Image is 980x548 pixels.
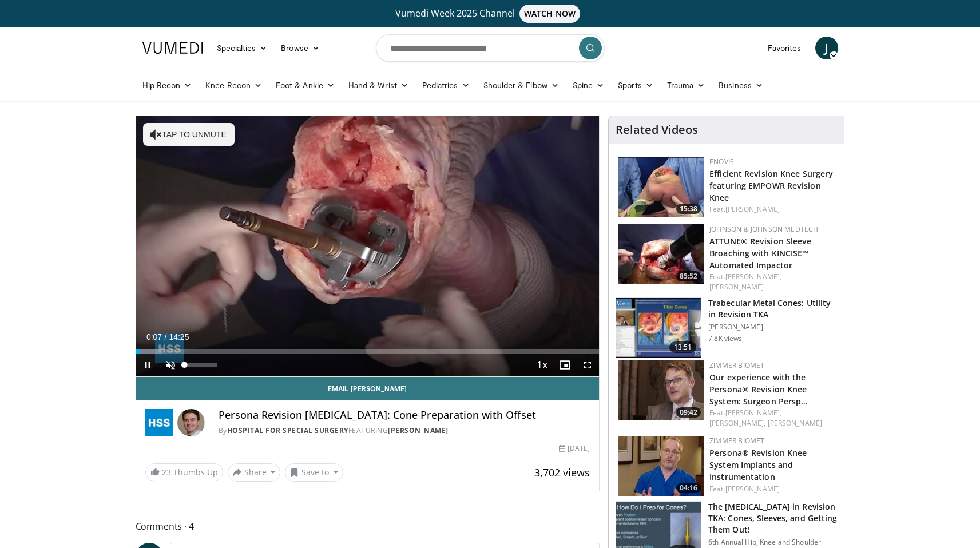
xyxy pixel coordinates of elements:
a: 09:42 [618,360,704,420]
span: 09:42 [676,407,701,418]
button: Share [228,463,281,482]
div: Feat. [709,408,835,428]
a: Business [712,74,770,97]
div: Feat. [709,272,835,292]
a: Favorites [761,37,808,59]
a: Sports [611,74,660,97]
h3: Trabecular Metal Cones: Utility in Revision TKA [708,297,837,320]
button: Enable picture-in-picture mode [553,354,576,376]
a: 23 Thumbs Up [145,463,223,481]
a: Our experience with the Persona® Revision Knee System: Surgeon Persp… [709,372,808,407]
h4: Persona Revision [MEDICAL_DATA]: Cone Preparation with Offset [219,409,590,422]
img: 2c6dc023-217a-48ee-ae3e-ea951bf834f3.150x105_q85_crop-smart_upscale.jpg [618,157,704,217]
button: Pause [136,354,159,376]
video-js: Video Player [136,116,600,377]
a: Hand & Wrist [342,74,415,97]
a: [PERSON_NAME] [709,282,764,292]
img: ca84d45e-8f05-4bb2-8d95-5e9a3f95d8cb.150x105_q85_crop-smart_upscale.jpg [618,436,704,496]
a: 13:51 Trabecular Metal Cones: Utility in Revision TKA [PERSON_NAME] 7.8K views [616,297,837,358]
p: 7.8K views [708,334,742,343]
img: a6cc4739-87cc-4358-abd9-235c6f460cb9.150x105_q85_crop-smart_upscale.jpg [618,224,704,284]
span: / [165,332,167,341]
span: Comments 4 [136,519,600,534]
a: Foot & Ankle [269,74,342,97]
div: Progress Bar [136,349,600,354]
a: Enovis [709,157,734,166]
a: Hip Recon [136,74,199,97]
div: [DATE] [559,443,590,454]
a: Vumedi Week 2025 ChannelWATCH NOW [144,5,836,23]
a: Efficient Revision Knee Surgery featuring EMPOWR Revision Knee [709,168,833,203]
span: 14:25 [169,332,189,341]
a: 04:16 [618,436,704,496]
a: Zimmer Biomet [709,360,764,370]
div: Feat. [709,204,835,215]
a: Shoulder & Elbow [477,74,566,97]
a: 85:52 [618,224,704,284]
a: [PERSON_NAME] [768,418,822,428]
h4: Related Videos [616,123,698,137]
button: Fullscreen [576,354,599,376]
img: 286158_0001_1.png.150x105_q85_crop-smart_upscale.jpg [616,298,701,358]
a: Pediatrics [415,74,477,97]
a: Hospital for Special Surgery [227,426,348,435]
a: [PERSON_NAME], [725,272,781,281]
span: 85:52 [676,271,701,281]
span: 15:38 [676,204,701,214]
a: Persona® Revision Knee System Implants and Instrumentation [709,447,807,482]
p: [PERSON_NAME] [708,323,837,332]
a: J [815,37,838,59]
img: Hospital for Special Surgery [145,409,173,436]
button: Save to [285,463,343,482]
a: Zimmer Biomet [709,436,764,446]
a: Email [PERSON_NAME] [136,377,600,400]
a: Johnson & Johnson MedTech [709,224,818,234]
a: [PERSON_NAME] [725,484,780,494]
a: [PERSON_NAME] [388,426,449,435]
a: Specialties [210,37,275,59]
a: 15:38 [618,157,704,217]
button: Tap to unmute [143,123,235,146]
a: ATTUNE® Revision Sleeve Broaching with KINCISE™ Automated Impactor [709,236,811,271]
span: 13:51 [669,341,697,353]
a: Trauma [660,74,712,97]
img: Avatar [177,409,205,436]
h3: The [MEDICAL_DATA] in Revision TKA: Cones, Sleeves, and Getting Them Out! [708,501,837,535]
span: 3,702 views [534,466,590,479]
a: Spine [566,74,611,97]
span: 0:07 [146,332,162,341]
div: Volume Level [185,363,217,367]
div: Feat. [709,484,835,494]
a: Browse [274,37,327,59]
img: 7b09b83e-8b07-49a9-959a-b57bd9bf44da.150x105_q85_crop-smart_upscale.jpg [618,360,704,420]
a: [PERSON_NAME] [725,204,780,214]
input: Search topics, interventions [376,34,605,62]
button: Playback Rate [530,354,553,376]
div: By FEATURING [219,426,590,436]
button: Unmute [159,354,182,376]
span: 04:16 [676,483,701,493]
a: Knee Recon [199,74,269,97]
img: VuMedi Logo [142,42,203,54]
span: 23 [162,467,171,478]
a: [PERSON_NAME], [709,418,765,428]
a: [PERSON_NAME], [725,408,781,418]
span: WATCH NOW [519,5,580,23]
